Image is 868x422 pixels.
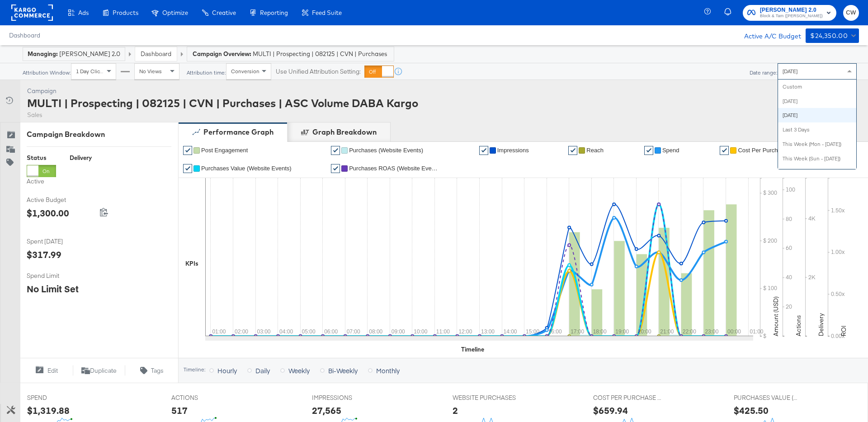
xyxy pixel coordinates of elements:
[453,404,458,417] div: 2
[141,50,171,58] a: Dashboard
[662,147,679,154] span: Spend
[376,366,400,375] span: Monthly
[734,404,769,417] div: $425.50
[783,68,797,75] span: [DATE]
[171,404,188,417] div: 517
[193,50,251,57] strong: Campaign Overview:
[331,164,340,173] a: ✔
[817,313,825,336] text: Delivery
[78,9,89,16] span: Ads
[185,259,198,268] div: KPIs
[27,196,94,204] span: Active Budget
[810,30,848,42] div: $24,350.00
[203,127,274,137] div: Performance Graph
[312,9,342,16] span: Feed Suite
[847,8,855,18] span: CW
[794,315,802,336] text: Actions
[27,237,94,246] span: Spent [DATE]
[20,365,73,376] button: Edit
[568,146,577,155] a: ✔
[772,296,780,336] text: Amount (USD)
[183,164,192,173] a: ✔
[76,68,105,75] span: 1 Day Clicks
[312,394,380,402] span: IMPRESSIONS
[778,122,856,137] div: Last 3 Days
[183,146,192,155] a: ✔
[212,9,236,16] span: Creative
[90,366,117,375] span: Duplicate
[22,70,71,76] div: Attribution Window:
[28,50,120,58] div: [PERSON_NAME] 2.0
[743,5,836,21] button: [PERSON_NAME] 2.0Block & Tam ([PERSON_NAME])
[760,13,823,20] span: Block & Tam ([PERSON_NAME])
[778,94,856,108] div: [DATE]
[738,147,828,154] span: Cost Per Purchase (Website Events)
[644,146,653,155] a: ✔
[461,345,484,354] div: Timeline
[113,9,138,16] span: Products
[27,154,56,162] div: Status
[171,394,239,402] span: ACTIONS
[201,147,248,154] span: Post Engagement
[27,87,418,95] div: Campaign
[806,28,859,43] button: $24,350.00
[27,206,69,220] div: $1,300.00
[27,394,95,402] span: SPEND
[760,5,823,15] span: [PERSON_NAME] 2.0
[593,404,628,417] div: $659.94
[27,129,171,140] div: Campaign Breakdown
[312,127,377,137] div: Graph Breakdown
[840,325,848,336] text: ROI
[27,282,79,295] div: No Limit Set
[288,366,310,375] span: Weekly
[260,9,288,16] span: Reporting
[201,165,292,172] span: Purchases Value (Website Events)
[778,137,856,151] div: This Week (Mon - [DATE])
[593,394,661,402] span: COST PER PURCHASE (WEBSITE EVENTS)
[328,366,358,375] span: Bi-Weekly
[231,68,259,75] span: Conversion
[778,151,856,166] div: This Week (Sun - [DATE])
[217,366,237,375] span: Hourly
[331,146,340,155] a: ✔
[27,248,61,261] div: $317.99
[720,146,729,155] a: ✔
[47,366,58,375] span: Edit
[497,147,529,154] span: Impressions
[125,365,178,376] button: Tags
[27,177,56,186] label: Active
[162,9,188,16] span: Optimize
[27,404,70,417] div: $1,319.88
[186,70,226,76] div: Attribution time:
[151,366,164,375] span: Tags
[253,50,388,58] span: MULTI | Prospecting | 082125 | CVN | Purchases | ASC Volume DABA Kargo
[749,70,778,76] div: Date range:
[183,366,206,373] div: Timeline:
[843,5,859,21] button: CW
[9,32,40,39] a: Dashboard
[778,165,856,180] div: Last Week (Mon - Sun)
[479,146,488,155] a: ✔
[735,28,801,42] div: Active A/C Budget
[255,366,270,375] span: Daily
[312,404,341,417] div: 27,565
[778,80,856,94] div: Custom
[27,95,418,111] div: MULTI | Prospecting | 082125 | CVN | Purchases | ASC Volume DABA Kargo
[778,108,856,122] div: [DATE]
[28,50,58,57] strong: Managing:
[73,365,126,376] button: Duplicate
[27,272,94,280] span: Spend Limit
[139,68,162,75] span: No Views
[734,394,802,402] span: PURCHASES VALUE (WEBSITE EVENTS)
[586,147,604,154] span: Reach
[349,165,439,172] span: Purchases ROAS (Website Events)
[349,147,423,154] span: Purchases (Website Events)
[453,394,520,402] span: WEBSITE PURCHASES
[70,154,92,162] div: Delivery
[276,67,361,76] label: Use Unified Attribution Setting:
[27,111,418,119] div: Sales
